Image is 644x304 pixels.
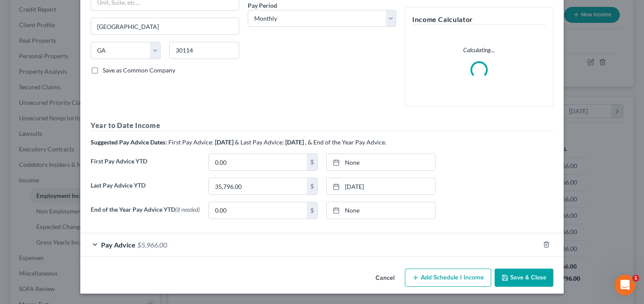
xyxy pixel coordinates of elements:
[248,2,277,9] span: Pay Period
[215,138,234,146] strong: [DATE]
[209,178,307,194] input: 0.00
[209,202,307,219] input: 0.00
[86,202,204,226] label: End of the Year Pay Advice YTD
[168,138,214,146] span: First Pay Advice:
[495,269,553,287] button: Save & Close
[175,206,200,213] span: (if needed)
[327,154,435,170] a: None
[405,269,491,287] button: Add Schedule I Income
[103,66,175,74] span: Save as Common Company
[91,120,553,131] h5: Year to Date Income
[235,138,284,146] span: & Last Pay Advice:
[285,138,304,146] strong: [DATE]
[307,202,317,219] div: $
[91,138,167,146] strong: Suggested Pay Advice Dates:
[209,154,307,170] input: 0.00
[412,46,546,54] p: Calculating...
[169,42,239,59] input: Enter zip...
[307,154,317,170] div: $
[86,154,204,178] label: First Pay Advice YTD
[101,241,136,249] span: Pay Advice
[327,178,435,194] a: [DATE]
[615,275,635,295] iframe: Intercom live chat
[137,241,167,249] span: $5,966.00
[369,270,401,287] button: Cancel
[632,275,639,282] span: 1
[305,138,386,146] span: , & End of the Year Pay Advice.
[307,178,317,194] div: $
[86,178,204,202] label: Last Pay Advice YTD
[412,14,546,25] h5: Income Calculator
[91,18,239,34] input: Enter city...
[327,202,435,219] a: None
